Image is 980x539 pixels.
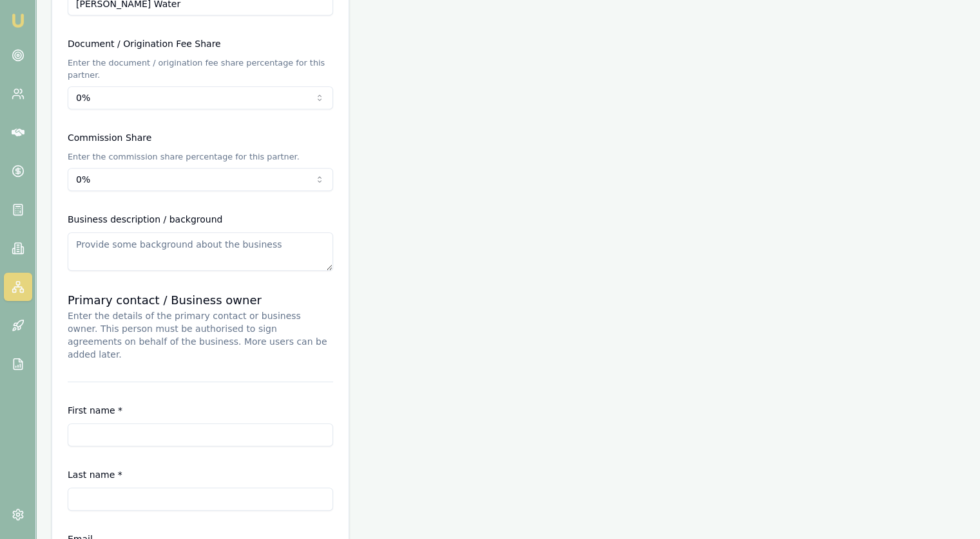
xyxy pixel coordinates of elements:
label: Document / Origination Fee Share [68,39,221,49]
p: Enter the document / origination fee share percentage for this partner. [68,57,333,81]
h3: Primary contact / Business owner [68,291,333,309]
p: Enter the commission share percentage for this partner. [68,151,333,163]
label: Business description / background [68,214,222,224]
img: emu-icon-u.png [10,13,26,28]
label: Last name * [68,470,122,480]
label: Commission Share [68,132,151,143]
p: Enter the details of the primary contact or business owner. This person must be authorised to sig... [68,309,333,361]
label: First name * [68,405,122,416]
